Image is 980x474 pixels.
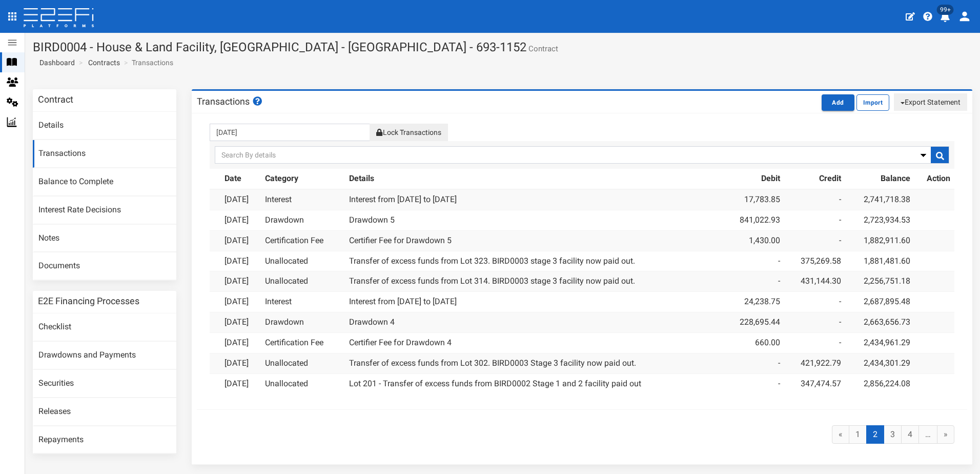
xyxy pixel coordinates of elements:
[723,292,784,312] td: 24,238.75
[845,189,914,210] td: 2,741,718.38
[33,313,176,341] a: Checklist
[723,251,784,271] td: -
[38,297,139,306] h3: E2E Financing Processes
[723,353,784,373] td: -
[845,332,914,353] td: 2,434,961.29
[784,353,846,373] td: 421,922.79
[784,230,846,251] td: -
[901,425,919,444] a: 4
[866,425,884,444] span: 2
[261,312,345,333] td: Drawdown
[894,93,967,111] button: Export Statement
[33,252,176,280] a: Documents
[723,271,784,292] td: -
[224,235,249,245] a: [DATE]
[723,312,784,333] td: 228,695.44
[784,251,846,271] td: 375,269.58
[845,353,914,373] td: 2,434,301.29
[33,398,176,426] a: Releases
[845,230,914,251] td: 1,882,911.60
[345,169,723,189] th: Details
[845,271,914,292] td: 2,256,751.18
[526,45,558,53] small: Contract
[884,425,902,444] a: 3
[33,426,176,454] a: Repayments
[784,169,846,189] th: Credit
[224,256,249,266] a: [DATE]
[33,140,176,168] a: Transactions
[349,297,457,306] a: Interest from [DATE] to [DATE]
[224,276,249,286] a: [DATE]
[784,189,846,210] td: -
[349,194,457,204] a: Interest from [DATE] to [DATE]
[261,230,345,251] td: Certification Fee
[822,97,856,107] a: Add
[224,379,249,388] a: [DATE]
[33,112,176,140] a: Details
[220,169,261,189] th: Date
[224,317,249,327] a: [DATE]
[88,57,120,68] a: Contracts
[784,332,846,353] td: -
[224,297,249,306] a: [DATE]
[784,292,846,312] td: -
[35,58,75,67] span: Dashboard
[224,215,249,225] a: [DATE]
[33,370,176,398] a: Securities
[723,373,784,393] td: -
[845,373,914,393] td: 2,856,224.08
[723,169,784,189] th: Debit
[856,94,889,111] button: Import
[33,196,176,224] a: Interest Rate Decisions
[822,94,854,111] button: Add
[224,338,249,347] a: [DATE]
[121,57,173,68] li: Transactions
[845,312,914,333] td: 2,663,656.73
[261,271,345,292] td: Unallocated
[723,189,784,210] td: 17,783.85
[261,189,345,210] td: Interest
[723,210,784,230] td: 841,022.93
[224,358,249,368] a: [DATE]
[784,312,846,333] td: -
[349,276,635,286] a: Transfer of excess funds from Lot 314. BIRD0003 stage 3 facility now paid out.
[784,373,846,393] td: 347,474.57
[845,251,914,271] td: 1,881,481.60
[349,358,636,368] a: Transfer of excess funds from Lot 302. BIRD0003 Stage 3 facility now paid out.
[261,251,345,271] td: Unallocated
[918,425,937,444] a: …
[261,353,345,373] td: Unallocated
[349,235,452,245] a: Certifier Fee for Drawdown 5
[845,210,914,230] td: 2,723,934.53
[349,256,635,266] a: Transfer of excess funds from Lot 323. BIRD0003 stage 3 facility now paid out.
[349,317,395,327] a: Drawdown 4
[349,215,395,225] a: Drawdown 5
[261,169,345,189] th: Category
[261,373,345,393] td: Unallocated
[33,342,176,369] a: Drawdowns and Payments
[35,57,75,68] a: Dashboard
[723,230,784,251] td: 1,430.00
[784,271,846,292] td: 431,144.30
[38,95,73,104] h3: Contract
[370,124,447,141] button: Lock Transactions
[261,210,345,230] td: Drawdown
[845,169,914,189] th: Balance
[33,41,972,54] h1: BIRD0004 - House & Land Facility, [GEOGRAPHIC_DATA] - [GEOGRAPHIC_DATA] - 693-1152
[261,332,345,353] td: Certification Fee
[832,425,849,444] a: «
[349,338,452,347] a: Certifier Fee for Drawdown 4
[914,169,954,189] th: Action
[210,124,370,141] input: From Transactions Date
[33,225,176,252] a: Notes
[197,96,263,106] h3: Transactions
[349,379,641,388] a: Lot 201 - Transfer of excess funds from BIRD0002 Stage 1 and 2 facility paid out
[215,146,949,164] input: Search By details
[33,168,176,196] a: Balance to Complete
[849,425,867,444] a: 1
[784,210,846,230] td: -
[723,332,784,353] td: 660.00
[937,425,954,444] a: »
[845,292,914,312] td: 2,687,895.48
[224,194,249,204] a: [DATE]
